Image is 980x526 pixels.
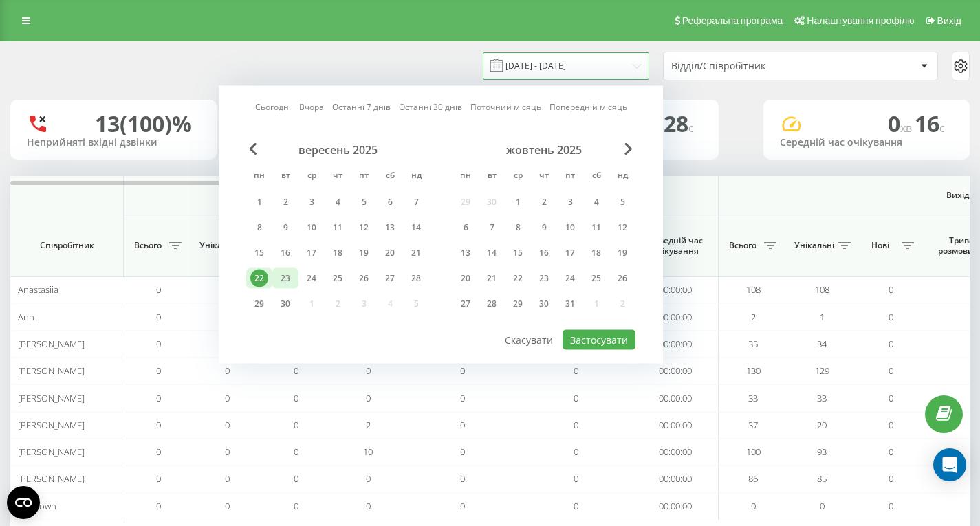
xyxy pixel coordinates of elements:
[276,244,294,262] div: 16
[156,338,161,350] span: 0
[351,192,377,212] div: пт 5 вер 2025 р.
[453,217,479,238] div: пн 6 жовт 2025 р.
[381,270,399,287] div: 27
[889,392,893,404] span: 0
[276,270,294,287] div: 23
[407,244,425,262] div: 21
[483,219,501,237] div: 7
[272,294,298,314] div: вт 30 вер 2025 р.
[915,109,945,138] span: 16
[483,270,501,287] div: 21
[294,392,298,404] span: 0
[671,61,836,72] div: Відділ/Співробітник
[939,120,945,135] span: c
[453,268,479,289] div: пн 20 жовт 2025 р.
[505,294,531,314] div: ср 29 жовт 2025 р.
[460,472,465,485] span: 0
[505,243,531,263] div: ср 15 жовт 2025 р.
[817,392,827,404] span: 33
[937,15,961,26] span: Вихід
[294,419,298,431] span: 0
[363,446,373,458] span: 10
[549,100,627,113] a: Попередній місяць
[624,143,633,155] span: Next Month
[817,419,827,431] span: 20
[574,364,578,377] span: 0
[479,294,505,314] div: вт 28 жовт 2025 р.
[561,193,579,211] div: 3
[633,358,719,384] td: 00:00:00
[407,193,425,211] div: 7
[583,192,609,212] div: сб 4 жовт 2025 р.
[457,270,475,287] div: 20
[613,244,631,262] div: 19
[633,465,719,492] td: 00:00:00
[746,446,761,458] span: 100
[807,15,914,26] span: Налаштування профілю
[366,500,371,512] span: 0
[22,240,111,251] span: Співробітник
[470,100,541,113] a: Поточний місяць
[18,392,85,404] span: [PERSON_NAME]
[381,219,399,237] div: 13
[246,192,272,212] div: пн 1 вер 2025 р.
[561,219,579,237] div: 10
[613,219,631,237] div: 12
[407,270,425,287] div: 28
[460,500,465,512] span: 0
[497,330,560,350] button: Скасувати
[587,270,605,287] div: 25
[889,311,893,323] span: 0
[574,500,578,512] span: 0
[748,419,758,431] span: 37
[457,219,475,237] div: 6
[225,392,230,404] span: 0
[160,190,682,201] span: Вхідні дзвінки
[633,384,719,411] td: 00:00:00
[460,364,465,377] span: 0
[303,219,320,237] div: 10
[531,217,557,238] div: чт 9 жовт 2025 р.
[255,100,291,113] a: Сьогодні
[246,143,429,157] div: вересень 2025
[381,244,399,262] div: 20
[366,392,371,404] span: 0
[748,392,758,404] span: 33
[586,166,607,187] abbr: субота
[403,243,429,263] div: нд 21 вер 2025 р.
[557,217,583,238] div: пт 10 жовт 2025 р.
[377,243,403,263] div: сб 20 вер 2025 р.
[329,244,347,262] div: 18
[746,364,761,377] span: 130
[377,268,403,289] div: сб 27 вер 2025 р.
[250,295,268,313] div: 29
[272,217,298,238] div: вт 9 вер 2025 р.
[298,243,325,263] div: ср 17 вер 2025 р.
[561,295,579,313] div: 31
[225,446,230,458] span: 0
[746,283,761,296] span: 108
[509,270,527,287] div: 22
[612,166,633,187] abbr: неділя
[250,244,268,262] div: 15
[535,270,553,287] div: 23
[815,283,829,296] span: 108
[531,192,557,212] div: чт 2 жовт 2025 р.
[325,243,351,263] div: чт 18 вер 2025 р.
[7,486,40,519] button: Open CMP widget
[574,419,578,431] span: 0
[294,364,298,377] span: 0
[633,439,719,465] td: 00:00:00
[633,331,719,358] td: 00:00:00
[156,283,161,296] span: 0
[574,472,578,485] span: 0
[900,120,915,135] span: хв
[557,294,583,314] div: пт 31 жовт 2025 р.
[351,268,377,289] div: пт 26 вер 2025 р.
[250,270,268,287] div: 22
[889,338,893,350] span: 0
[381,193,399,211] div: 6
[609,192,635,212] div: нд 5 жовт 2025 р.
[583,243,609,263] div: сб 18 жовт 2025 р.
[820,500,825,512] span: 0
